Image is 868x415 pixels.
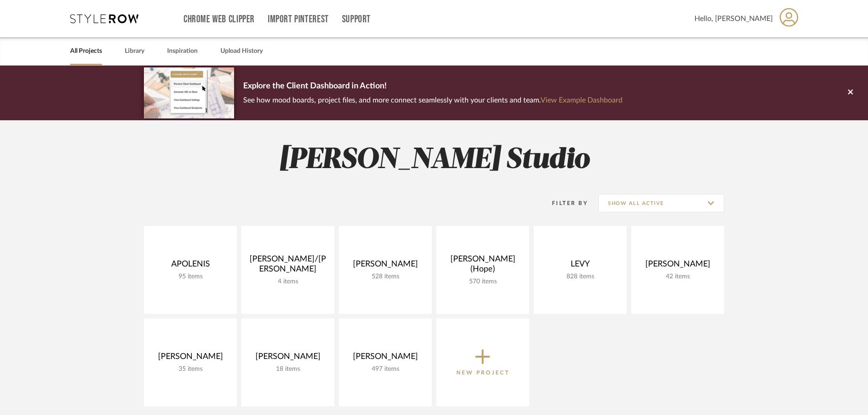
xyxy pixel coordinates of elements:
[243,94,623,107] p: See how mood boards, project files, and more connect seamlessly with your clients and team.
[151,365,230,373] div: 35 items
[346,352,424,365] div: [PERSON_NAME]
[106,143,762,177] h2: [PERSON_NAME] Studio
[151,259,230,273] div: APOLENIS
[268,15,329,23] a: Import Pinterest
[541,259,619,273] div: LEVY
[220,45,263,57] a: Upload History
[694,13,773,24] span: Hello, [PERSON_NAME]
[70,45,102,57] a: All Projects
[444,254,522,278] div: [PERSON_NAME] (Hope)
[125,45,144,57] a: Library
[346,365,424,373] div: 497 items
[342,15,371,23] a: Support
[167,45,198,57] a: Inspiration
[456,368,510,377] p: New Project
[249,254,327,278] div: [PERSON_NAME]/[PERSON_NAME]
[184,15,255,23] a: Chrome Web Clipper
[249,352,327,365] div: [PERSON_NAME]
[346,259,424,273] div: [PERSON_NAME]
[346,273,424,281] div: 528 items
[638,259,717,273] div: [PERSON_NAME]
[243,79,623,94] p: Explore the Client Dashboard in Action!
[540,199,588,208] div: Filter By
[151,352,230,365] div: [PERSON_NAME]
[144,67,234,118] img: d5d033c5-7b12-40c2-a960-1ecee1989c38.png
[249,365,327,373] div: 18 items
[444,278,522,286] div: 570 items
[249,278,327,286] div: 4 items
[541,273,619,281] div: 828 items
[151,273,230,281] div: 95 items
[541,97,623,104] a: View Example Dashboard
[638,273,717,281] div: 42 items
[436,318,529,406] button: New Project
